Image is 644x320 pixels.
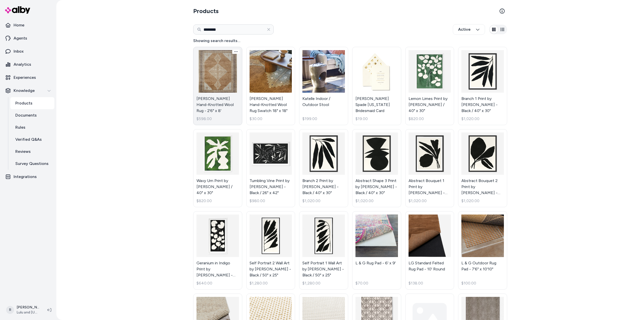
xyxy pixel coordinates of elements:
span: Lulu and [US_STATE] [17,310,39,315]
a: Agents [2,32,54,44]
a: Kate Spade New York Bridesmaid Card[PERSON_NAME] Spade [US_STATE] Bridesmaid Card$19.00 [352,47,401,125]
p: Documents [15,112,37,118]
p: Agents [14,35,27,41]
p: Analytics [14,61,31,67]
p: Products [15,100,32,106]
p: Knowledge [14,88,35,94]
a: Verified Q&As [10,133,54,146]
a: Kate Hand-Knotted Wool Rug Swatch 18" x 18"[PERSON_NAME] Hand-Knotted Wool Rug Swatch 18" x 18"$3... [246,47,295,125]
a: Self Portrait 2 Wall Art by Kate Roebuck - Black / 50" x 25"Self Portrait 2 Wall Art by [PERSON_N... [246,211,295,290]
a: Products [10,97,54,109]
a: Inbox [2,45,54,57]
a: Branch 2 Print by Kate Roebuck - Black / 40" x 30"Branch 2 Print by [PERSON_NAME] - Black / 40" x... [299,129,348,207]
a: Tumbling Vine Print by Kate Roebuck - Black / 26" x 42"Tumbling Vine Print by [PERSON_NAME] - Bla... [246,129,295,207]
h4: Showing search results... [193,38,507,44]
a: LG Standard Felted Rug Pad - 10' RoundLG Standard Felted Rug Pad - 10' Round$138.00 [405,211,454,290]
p: Survey Questions [15,161,49,167]
a: Integrations [2,171,54,183]
a: Lemon Limes Print by Kate Roebuck - Green / 40" x 30"Lemon Limes Print by [PERSON_NAME] / 40" x 3... [405,47,454,125]
a: Reviews [10,146,54,158]
button: Active [453,24,485,35]
a: Abstract Bouquet 1 Print by Kate Roebuck - Black / 40" x 30"Abstract Bouquet 1 Print by [PERSON_N... [405,129,454,207]
span: R [6,306,14,314]
h2: Products [193,7,219,15]
a: Self Portrait 1 Wall Art by Kate Roebuck - Black / 50" x 25"Self Portrait 1 Wall Art by [PERSON_N... [299,211,348,290]
a: Abstract Shape 3 Print by Kate Roebuck - Black / 40" x 30"Abstract Shape 3 Print by [PERSON_NAME]... [352,129,401,207]
a: Analytics [2,58,54,70]
p: Inbox [14,48,24,54]
a: Rules [10,121,54,133]
p: Home [14,22,24,28]
p: Experiences [14,75,36,81]
a: Home [2,19,54,31]
a: L & G Outdoor Rug Pad - 7'6" x 10'10"L & G Outdoor Rug Pad - 7'6" x 10'10"$100.00 [458,211,507,290]
a: L & G Rug Pad - 6' x 9'L & G Rug Pad - 6' x 9'$70.00 [352,211,401,290]
a: Survey Questions [10,158,54,170]
a: Abstract Bouquet 2 Print by Kate Roebuck - Black / 40" x 30"Abstract Bouquet 2 Print by [PERSON_N... [458,129,507,207]
a: Experiences [2,72,54,84]
a: Kate Hand-Knotted Wool Rug - 2'6" x 8'[PERSON_NAME] Hand-Knotted Wool Rug - 2'6" x 8'$598.00 [193,47,242,125]
p: Rules [15,124,25,130]
p: Reviews [15,149,31,155]
button: R[PERSON_NAME]Lulu and [US_STATE] [3,302,43,318]
p: [PERSON_NAME] [17,305,39,310]
button: Knowledge [2,85,54,97]
p: Integrations [14,174,37,180]
a: Branch 1 Print by Kate Roebuck - Black / 40" x 30"Branch 1 Print by [PERSON_NAME] - Black / 40" x... [458,47,507,125]
a: Wavy Urn Print by Kate Roebuck - Green / 40" x 30"Wavy Urn Print by [PERSON_NAME] / 40" x 30"$820.00 [193,129,242,207]
img: alby Logo [5,6,30,14]
p: Verified Q&As [15,136,42,143]
a: Geranium in Indigo Print by Kate Roebuck - Black / 40" x 21"Geranium in Indigo Print by [PERSON_N... [193,211,242,290]
a: Katelle Indoor / Outdoor StoolKatelle Indoor / Outdoor Stool$199.00 [299,47,348,125]
a: Documents [10,109,54,121]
